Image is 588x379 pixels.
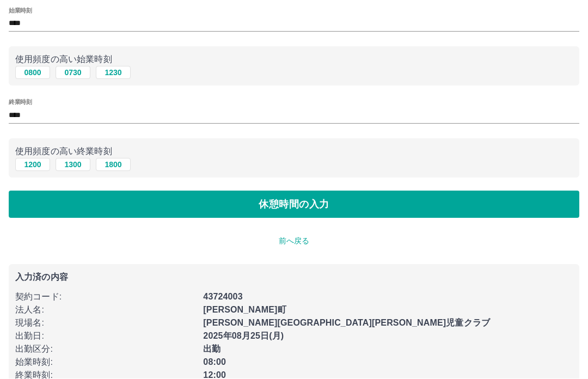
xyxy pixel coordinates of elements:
[9,191,579,218] button: 休憩時間の入力
[9,236,579,247] p: 前へ戻る
[96,66,131,80] button: 1230
[203,345,220,354] b: 出勤
[15,145,573,158] p: 使用頻度の高い終業時刻
[15,66,50,80] button: 0800
[9,7,32,15] label: 始業時刻
[56,158,90,172] button: 1300
[56,66,90,80] button: 0730
[15,291,197,304] p: 契約コード :
[15,356,197,369] p: 始業時刻 :
[15,53,573,66] p: 使用頻度の高い始業時刻
[96,158,131,172] button: 1800
[15,343,197,356] p: 出勤区分 :
[15,304,197,317] p: 法人名 :
[203,305,286,315] b: [PERSON_NAME]町
[203,292,242,302] b: 43724003
[203,358,226,367] b: 08:00
[15,273,573,282] p: 入力済の内容
[203,319,490,328] b: [PERSON_NAME][GEOGRAPHIC_DATA][PERSON_NAME]児童クラブ
[15,158,50,172] button: 1200
[15,317,197,330] p: 現場名 :
[15,330,197,343] p: 出勤日 :
[203,332,284,341] b: 2025年08月25日(月)
[9,99,32,107] label: 終業時刻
